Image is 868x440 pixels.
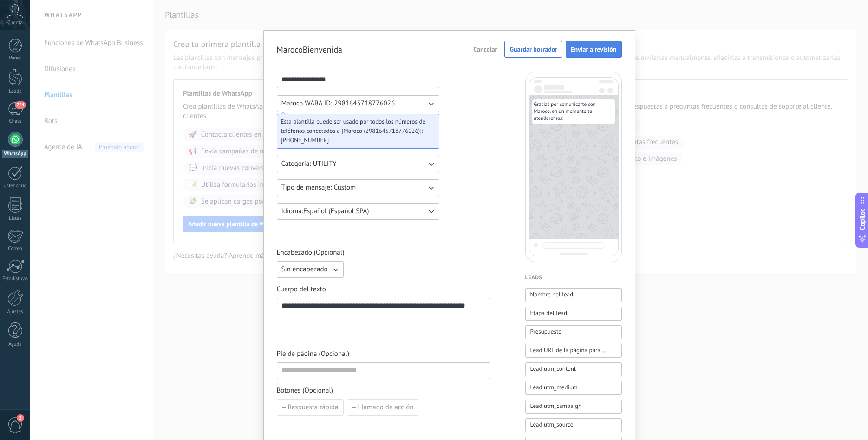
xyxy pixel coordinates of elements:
span: Cuenta [7,20,23,26]
button: Nombre del lead [525,288,622,302]
div: Estadísticas [2,276,29,282]
span: Lead utm_campaign [530,401,582,411]
button: Sin encabezado [277,261,344,278]
button: Lead utm_campaign [525,400,622,414]
span: Cancelar [473,46,497,53]
button: Categoria: UTILITY [277,156,439,172]
div: Listas [2,216,29,222]
span: 2 [17,414,24,422]
button: Lead utm_content [525,362,622,376]
span: Enviar a revisión [571,46,616,53]
span: Maroco WABA ID: 2981645718776026 [281,99,395,108]
span: Lead utm_content [530,364,576,374]
button: Presupuesto [525,325,622,339]
div: Panel [2,55,29,61]
div: Ayuda [2,341,29,348]
span: Lead utm_source [530,420,574,429]
button: Llamado de acción [347,399,419,416]
div: Correo [2,246,29,252]
div: Ajustes [2,309,29,315]
span: Tipo de mensaje: Custom [281,183,356,192]
h2: MarocoBienvenida [277,44,343,55]
button: Cancelar [469,42,501,56]
span: Llamado de acción [358,404,414,411]
button: Enviar a revisión [566,41,621,58]
span: 724 [15,101,26,109]
span: Sin encabezado [281,265,328,274]
span: Pie de página (Opcional) [277,349,490,359]
div: Calendario [2,183,29,189]
h4: Leads [525,273,622,282]
span: Encabezado (Opcional) [277,248,490,257]
button: Guardar borrador [504,41,562,58]
button: Lead utm_source [525,418,622,432]
button: Lead URL de la página para compartir con los clientes [525,344,622,358]
span: Lead URL de la página para compartir con los clientes [530,346,607,355]
span: Copilot [858,209,867,230]
span: Nombre del lead [530,290,574,299]
div: WhatsApp [2,150,28,158]
button: Idioma:Español (Español SPA) [277,203,439,220]
div: Leads [2,89,29,95]
span: Categoria: UTILITY [281,159,337,169]
span: Guardar borrador [509,46,557,53]
span: Respuesta rápida [288,404,339,411]
span: Cuerpo del texto [277,285,490,294]
span: Idioma: Español (Español SPA) [281,207,369,216]
span: Esta plantilla puede ser usado por todos los números de teléfonos conectados a [Maroco (298164571... [281,117,428,136]
button: Lead utm_medium [525,381,622,395]
span: Lead utm_medium [530,383,578,392]
button: Maroco WABA ID: 2981645718776026 [277,95,439,112]
span: [PHONE_NUMBER] [281,136,428,145]
span: Etapa del lead [530,309,567,318]
span: Botones (Opcional) [277,386,490,395]
div: Chats [2,118,29,125]
span: Gracias por comunicarte con Maroco, en un momento te atenderemos! [534,101,613,122]
button: Respuesta rápida [277,399,344,416]
button: Etapa del lead [525,307,622,321]
button: Tipo de mensaje: Custom [277,179,439,196]
span: Presupuesto [530,327,562,336]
